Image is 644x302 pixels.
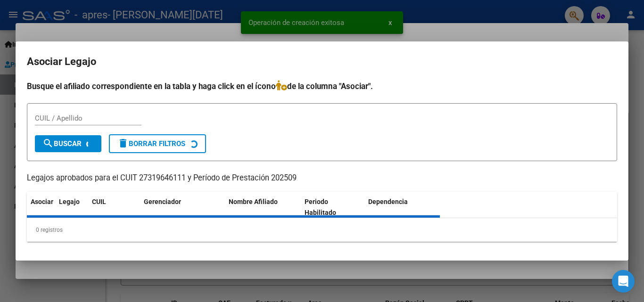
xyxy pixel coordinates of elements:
[225,192,301,223] datatable-header-cell: Nombre Afiliado
[117,139,185,148] span: Borrar Filtros
[88,192,140,223] datatable-header-cell: CUIL
[364,192,440,223] datatable-header-cell: Dependencia
[117,138,129,149] mat-icon: delete
[229,198,278,205] span: Nombre Afiliado
[59,198,80,205] span: Legajo
[27,218,617,242] div: 0 registros
[27,80,617,92] h4: Busque el afiliado correspondiente en la tabla y haga click en el ícono de la columna "Asociar".
[140,192,225,223] datatable-header-cell: Gerenciador
[144,198,181,205] span: Gerenciador
[92,198,106,205] span: CUIL
[368,198,408,205] span: Dependencia
[301,192,364,223] datatable-header-cell: Periodo Habilitado
[31,198,53,205] span: Asociar
[27,172,617,184] p: Legajos aprobados para el CUIT 27319646111 y Período de Prestación 202509
[27,192,55,223] datatable-header-cell: Asociar
[27,53,617,71] h2: Asociar Legajo
[612,270,635,293] div: Open Intercom Messenger
[42,139,82,148] span: Buscar
[35,135,101,152] button: Buscar
[42,138,54,149] mat-icon: search
[109,134,206,153] button: Borrar Filtros
[305,198,336,216] span: Periodo Habilitado
[55,192,88,223] datatable-header-cell: Legajo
